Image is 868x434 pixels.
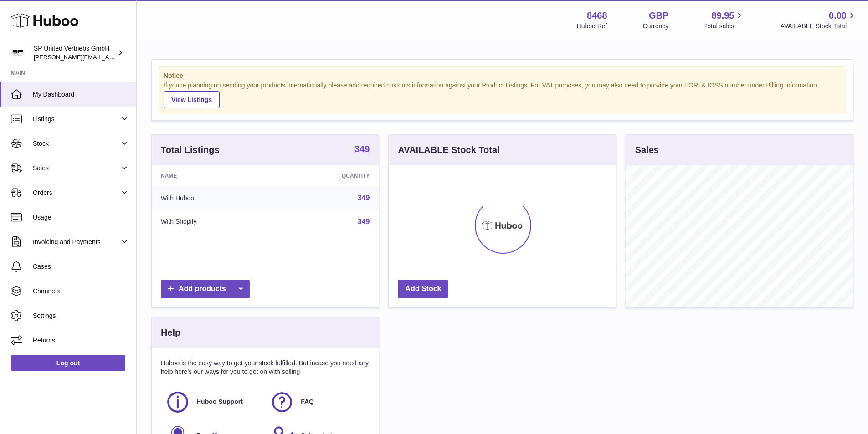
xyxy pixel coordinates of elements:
[270,390,365,414] a: FAQ
[164,91,220,108] a: View Listings
[274,165,379,186] th: Quantity
[33,262,129,271] span: Cases
[398,144,499,156] h3: AVAILABLE Stock Total
[196,398,243,406] span: Huboo Support
[358,218,370,225] a: 349
[780,22,857,31] span: AVAILABLE Stock Total
[33,189,120,197] span: Orders
[33,238,120,246] span: Invoicing and Payments
[33,311,129,320] span: Settings
[33,90,129,99] span: My Dashboard
[33,164,120,173] span: Sales
[161,327,180,339] h3: Help
[711,10,734,22] span: 89.95
[161,144,220,156] h3: Total Listings
[33,213,129,222] span: Usage
[34,44,116,61] div: SP United Vertriebs GmbH
[398,280,448,298] a: Add Stock
[152,186,274,210] td: With Huboo
[11,355,125,371] a: Log out
[587,10,607,22] strong: 8468
[152,210,274,234] td: With Shopify
[635,144,659,156] h3: Sales
[649,10,668,22] strong: GBP
[33,115,120,123] span: Listings
[165,390,261,414] a: Huboo Support
[33,139,120,148] span: Stock
[152,165,274,186] th: Name
[643,22,669,31] div: Currency
[164,71,841,80] strong: Notice
[161,359,370,376] p: Huboo is the easy way to get your stock fulfilled. But incase you need any help here's our ways f...
[33,336,129,345] span: Returns
[829,10,847,22] span: 0.00
[301,398,314,406] span: FAQ
[11,46,25,60] img: tim@sp-united.com
[164,81,841,108] div: If you're planning on sending your products internationally please add required customs informati...
[358,194,370,202] a: 349
[354,144,370,153] strong: 349
[34,53,183,61] span: [PERSON_NAME][EMAIL_ADDRESS][DOMAIN_NAME]
[704,10,745,31] a: 89.95 Total sales
[704,22,745,31] span: Total sales
[577,22,607,31] div: Huboo Ref
[161,280,250,298] a: Add products
[33,287,129,296] span: Channels
[780,10,857,31] a: 0.00 AVAILABLE Stock Total
[354,144,370,155] a: 349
